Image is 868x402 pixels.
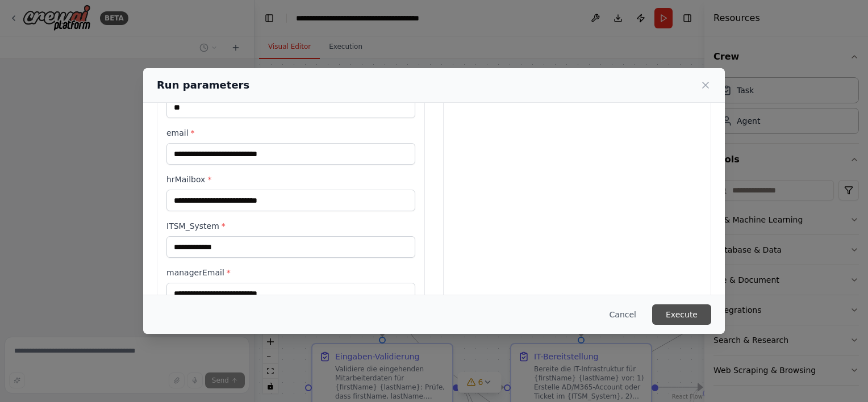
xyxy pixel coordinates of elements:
[600,304,645,325] button: Cancel
[166,267,415,278] label: managerEmail
[166,220,415,232] label: ITSM_System
[652,304,711,325] button: Execute
[166,127,415,139] label: email
[166,174,415,185] label: hrMailbox
[157,77,249,93] h2: Run parameters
